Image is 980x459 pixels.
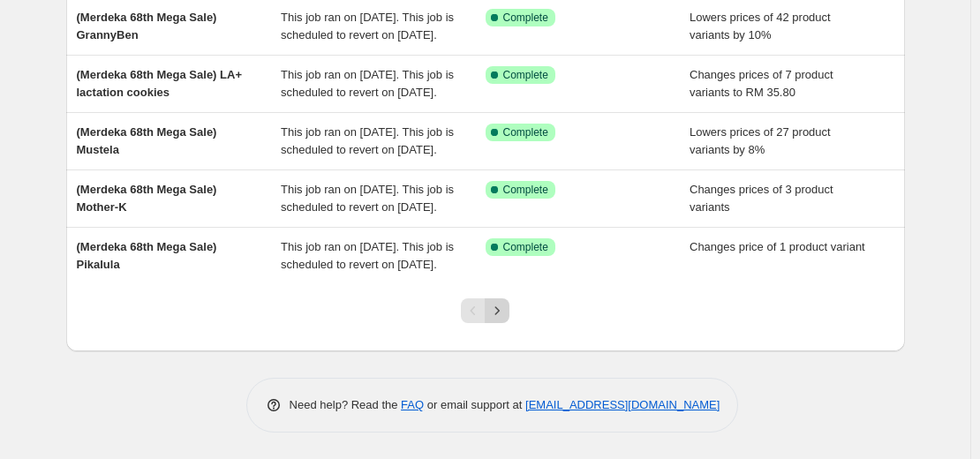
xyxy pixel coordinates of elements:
span: Need help? Read the [290,398,402,411]
span: This job ran on [DATE]. This job is scheduled to revert on [DATE]. [281,125,454,156]
a: FAQ [401,398,424,411]
span: Lowers prices of 42 product variants by 10% [690,11,831,41]
span: (Merdeka 68th Mega Sale) LA+ lactation cookies [77,68,242,99]
span: Changes prices of 7 product variants to RM 35.80 [690,68,833,99]
span: (Merdeka 68th Mega Sale) Mother-K [77,183,217,214]
span: This job ran on [DATE]. This job is scheduled to revert on [DATE]. [281,240,454,271]
span: Complete [503,125,548,139]
span: This job ran on [DATE]. This job is scheduled to revert on [DATE]. [281,11,454,41]
span: Changes prices of 3 product variants [690,183,833,214]
span: Complete [503,11,548,25]
span: (Merdeka 68th Mega Sale) Pikalula [77,240,217,271]
span: Complete [503,240,548,254]
span: Changes price of 1 product variant [690,240,865,253]
nav: Pagination [461,298,509,323]
span: Complete [503,183,548,197]
span: or email support at [424,398,525,411]
span: (Merdeka 68th Mega Sale) Mustela [77,125,217,156]
a: [EMAIL_ADDRESS][DOMAIN_NAME] [525,398,720,411]
span: Lowers prices of 27 product variants by 8% [690,125,831,156]
button: Next [485,298,509,323]
span: (Merdeka 68th Mega Sale) GrannyBen [77,11,217,41]
span: Complete [503,68,548,82]
span: This job ran on [DATE]. This job is scheduled to revert on [DATE]. [281,68,454,99]
span: This job ran on [DATE]. This job is scheduled to revert on [DATE]. [281,183,454,214]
